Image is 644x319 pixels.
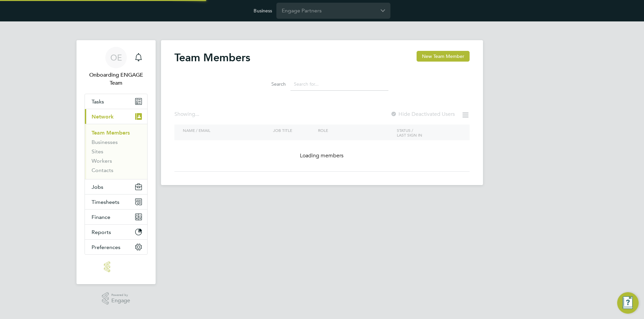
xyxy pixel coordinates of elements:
[104,261,128,272] img: engage-logo-retina.png
[85,71,148,87] span: Onboarding ENGAGE Team
[92,130,130,136] a: Team Members
[174,111,201,118] div: Showing
[85,225,147,239] button: Reports
[111,292,130,298] span: Powered by
[92,244,120,250] span: Preferences
[92,167,113,173] a: Contacts
[256,81,286,87] label: Search
[85,124,147,179] div: Network
[85,194,147,209] button: Timesheets
[417,51,470,62] button: New Team Member
[92,214,110,220] span: Finance
[102,292,130,305] a: Powered byEngage
[76,40,156,284] nav: Main navigation
[92,229,111,235] span: Reports
[92,139,118,145] a: Businesses
[85,210,147,224] button: Finance
[85,179,147,194] button: Jobs
[174,51,250,64] h2: Team Members
[85,240,147,254] button: Preferences
[85,94,147,109] a: Tasks
[254,8,272,14] label: Business
[85,47,148,87] a: OEOnboarding ENGAGE Team
[195,111,199,117] span: ...
[390,111,455,117] label: Hide Deactivated Users
[92,148,103,155] a: Sites
[92,158,112,164] a: Workers
[85,261,148,272] a: Go to home page
[290,78,388,91] input: Search for...
[110,53,122,62] span: OE
[617,292,639,314] button: Engage Resource Center
[111,298,130,304] span: Engage
[85,109,147,124] button: Network
[92,184,103,190] span: Jobs
[92,98,104,105] span: Tasks
[92,113,114,120] span: Network
[92,199,119,205] span: Timesheets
